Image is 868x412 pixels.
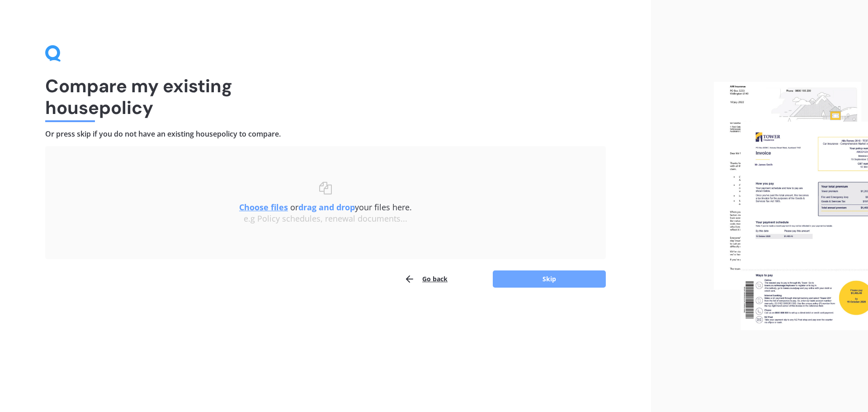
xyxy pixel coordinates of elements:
[239,202,288,213] u: Choose files
[45,75,606,118] h1: Compare my existing house policy
[714,82,868,331] img: files.webp
[298,202,355,213] b: drag and drop
[239,202,412,213] span: or your files here.
[493,270,606,288] button: Skip
[404,270,448,288] button: Go back
[63,214,588,224] div: e.g Policy schedules, renewal documents...
[45,129,606,139] h4: Or press skip if you do not have an existing house policy to compare.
